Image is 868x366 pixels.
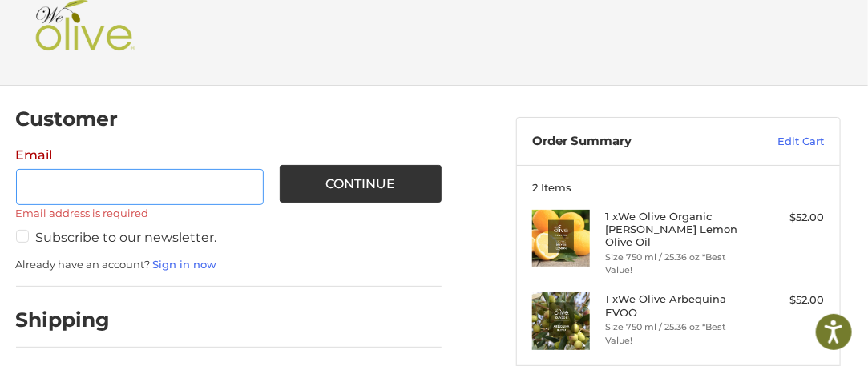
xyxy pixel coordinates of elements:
p: We're away right now. Please check back later! [22,24,181,37]
h2: Shipping [16,308,111,332]
span: Subscribe to our newsletter. [35,230,216,245]
h4: 1 x We Olive Arbequina EVOO [605,292,747,319]
label: Email [16,146,264,165]
h4: 1 x We Olive Organic [PERSON_NAME] Lemon Olive Oil [605,210,747,249]
h3: Order Summary [532,134,731,150]
h3: 2 Items [532,181,824,194]
button: Continue [280,165,442,203]
li: Size 750 ml / 25.36 oz *Best Value! [605,320,747,347]
li: Size 750 ml / 25.36 oz *Best Value! [605,251,747,277]
p: Already have an account? [16,257,442,273]
div: $52.00 [751,292,824,308]
button: Open LiveChat chat widget [184,21,204,40]
label: Email address is required [16,207,264,219]
div: $52.00 [751,210,824,226]
a: Edit Cart [731,134,824,150]
a: Sign in now [153,258,217,271]
h2: Customer [16,107,119,131]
